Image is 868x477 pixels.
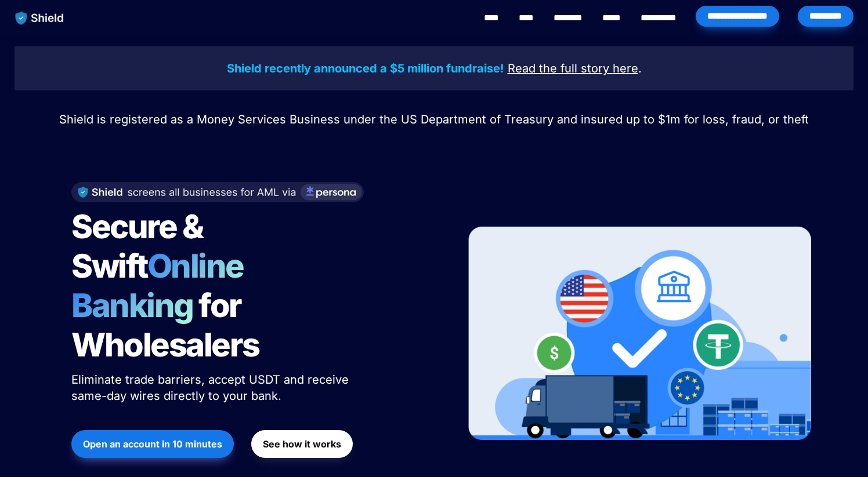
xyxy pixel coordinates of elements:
[59,112,809,126] span: Shield is registered as a Money Services Business under the US Department of Treasury and insured...
[71,373,352,403] span: Eliminate trade barriers, accept USDT and receive same-day wires directly to your bank.
[71,430,234,458] button: Open an account in 10 minutes
[508,63,609,75] a: Read the full story
[71,286,259,365] span: for Wholesalers
[71,207,208,286] span: Secure & Swift
[638,61,642,75] span: .
[71,246,255,325] span: Online Banking
[251,430,353,458] button: See how it works
[83,438,222,450] strong: Open an account in 10 minutes
[263,438,341,450] strong: See how it works
[10,6,70,30] img: website logo
[508,61,609,75] u: Read the full story
[227,61,504,75] strong: Shield recently announced a $5 million fundraise!
[251,424,353,464] a: See how it works
[613,63,638,75] a: here
[71,424,234,464] a: Open an account in 10 minutes
[613,61,638,75] u: here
